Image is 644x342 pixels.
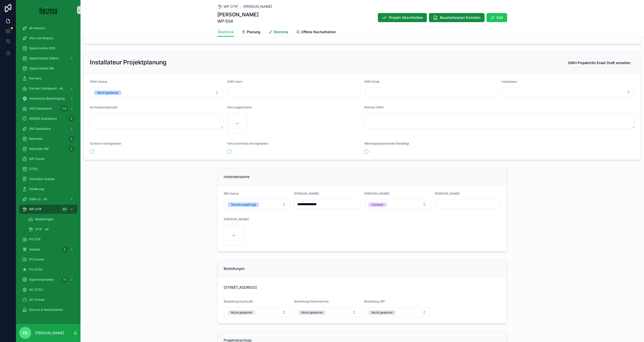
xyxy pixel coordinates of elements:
[227,142,268,145] span: Heizraumfotos Hochgeladen
[487,13,507,22] button: Edit
[227,105,252,109] span: Heizungsschema
[19,164,77,174] a: OTSO
[224,266,245,271] span: Bestellungen
[294,308,360,317] button: Select Button
[19,124,77,133] a: SM Dashboard
[224,285,501,290] span: [STREET_ADDRESS]
[29,87,63,91] span: Partner Dashboard - All
[19,185,77,194] a: Förderung
[61,277,68,283] div: 73
[97,91,118,95] div: Nicht gestartet
[435,192,460,195] span: [PERSON_NAME]
[372,202,384,207] div: Ochsner
[364,308,431,317] button: Select Button
[19,34,77,43] a: Old-Lost Attacke
[568,60,630,65] span: GWH Projektinfo Email Draft erstellen
[19,44,77,53] a: Opportunities SDR
[224,200,290,209] button: Select Button
[35,330,64,335] p: [PERSON_NAME]
[29,187,44,191] span: Förderung
[62,246,68,252] div: 0
[29,137,43,141] span: Reminder
[29,197,47,201] span: DiBA v2 - All
[19,94,77,103] a: Technische Besichtigung
[25,215,77,224] a: Bestellungen
[247,29,260,34] span: Planung
[243,4,272,9] span: [PERSON_NAME]
[19,275,77,284] a: Expertenprojekte73
[231,310,252,315] div: Nicht gestartet
[90,105,117,109] span: Ist Heatpumpmodel
[19,285,77,294] a: AC OTSO
[68,116,74,122] div: 0
[90,58,167,66] h2: Installateur Projektplanung
[19,195,77,204] a: DiBA v2 - All
[364,300,385,303] span: Bestellung WP
[19,84,77,93] a: Partner Dashboard - All
[224,175,250,179] span: Inbetriebnahme
[364,142,409,145] span: Wärmepumpenmodell Bestätigt
[224,308,290,317] button: Select Button
[364,80,380,83] span: GWH Ende
[29,157,45,161] span: WP Funnel
[19,24,77,33] a: 4k Attacke
[19,64,77,73] a: Opportunities SM
[440,15,480,20] span: Baustellenplan Erstellen
[29,76,42,80] span: Partners
[29,36,53,40] span: Old-Lost Attacke
[294,192,319,195] span: [PERSON_NAME]
[19,114,77,123] a: SMSDR Dashboard0
[19,144,77,153] a: Reminder SM0
[61,106,68,112] div: 112
[502,88,635,96] button: Select Button
[29,308,63,312] span: Service & Nacharbeiten
[29,97,65,101] span: Technische Besichtigung
[29,278,54,282] span: Expertenprojekte
[301,29,336,34] span: Offene Nacharbeiten
[68,146,74,152] div: 0
[294,300,329,303] span: Bestellung Kleinmaterial
[224,192,238,195] span: IBN Status
[40,6,57,14] img: App logo
[378,13,427,22] button: Projekt Abschließen
[273,29,288,34] span: Steckma
[19,235,77,244] a: PV OTIF
[29,147,49,151] span: Reminder SM
[502,80,517,83] span: Installateur
[268,27,288,37] a: Steckma
[364,192,389,195] span: [PERSON_NAME]
[217,27,234,37] a: Überblick
[29,298,45,302] span: AC-Funnel
[68,136,74,142] div: 0
[29,258,44,262] span: PV-Funnel
[224,217,249,221] span: [PERSON_NAME]
[429,13,485,22] button: Baustellenplan Erstellen
[90,142,121,145] span: Schema Hochgeladen
[19,154,77,163] a: WP Funnel
[29,26,45,30] span: 4k Attacke
[25,225,77,234] a: OTIF - All
[19,305,77,314] a: Service & Nacharbeiten
[23,330,28,336] span: PA
[35,227,49,231] span: OTIF - All
[224,300,253,303] span: Bestellung Hydraulik
[61,206,68,212] div: 45
[29,268,43,272] span: PV OTSO
[29,247,40,251] span: Heiama
[29,127,50,131] span: SM Dashboard
[227,80,243,83] span: GWH Start
[29,56,59,60] span: Opportunities (Admin
[296,27,336,37] a: Offene Nacharbeiten
[16,20,80,321] div: scrollable content
[29,117,57,121] span: SMSDR Dashboard
[29,107,52,111] span: SDR Dashboard
[19,175,77,184] a: Techniker Ruleset
[19,255,77,264] a: PV-Funnel
[90,80,107,83] span: GWH Status
[19,74,77,83] a: Partners
[90,88,223,97] button: Select Button
[29,288,43,292] span: AC OTSO
[19,295,77,304] a: AC-Funnel
[29,66,54,70] span: Opportunities SM
[19,54,77,63] a: Opportunities (Admin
